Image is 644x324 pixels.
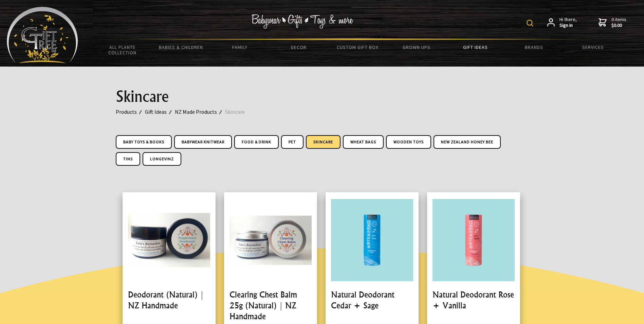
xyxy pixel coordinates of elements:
[446,40,504,54] a: Gift Ideas
[527,20,533,26] img: product search
[599,17,626,29] a: 0 items$0.00
[174,135,232,149] a: Babywear Knitwear
[210,40,269,54] a: Family
[386,135,431,149] a: Wooden Toys
[225,107,253,116] a: Skincare
[116,88,529,105] h1: Skincare
[387,40,446,54] a: Grown Ups
[434,135,501,149] a: New Zealand Honey Bee
[559,22,577,29] strong: Sign in
[143,152,181,166] a: LongeviNZ
[116,152,140,166] a: Tins
[152,40,210,54] a: Babies & Children
[269,40,328,54] a: Decor
[564,40,622,54] a: Services
[306,135,341,149] a: Skincare
[611,22,626,29] strong: $0.00
[328,40,387,54] a: Custom Gift Box
[505,40,564,54] a: Brands
[175,107,225,116] a: NZ Made Products
[116,135,172,149] a: Baby Toys & Books
[547,17,577,29] a: Hi there,Sign in
[559,17,577,29] span: Hi there,
[252,14,353,29] img: Babywear - Gifts - Toys & more
[7,7,78,63] img: Babyware - Gifts - Toys and more...
[93,40,152,60] a: All Plants Collection
[145,107,175,116] a: Gift Ideas
[343,135,384,149] a: Wheat Bags
[116,107,145,116] a: Products
[281,135,303,149] a: Pet
[611,16,626,29] span: 0 items
[234,135,279,149] a: Food & Drink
